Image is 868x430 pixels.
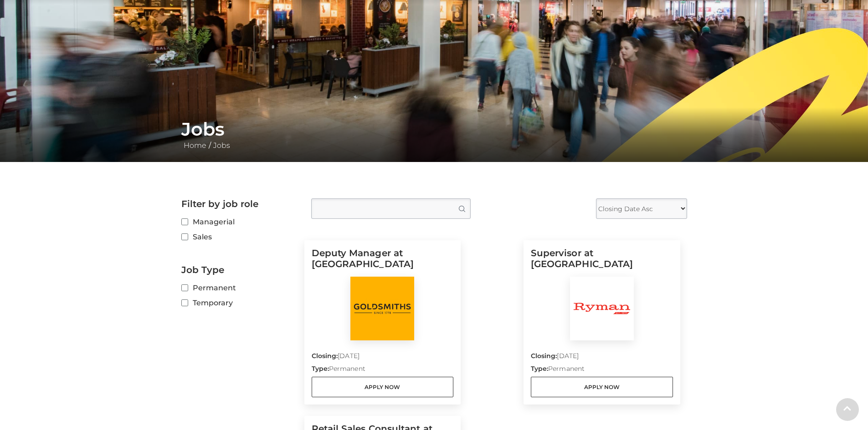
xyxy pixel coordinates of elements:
strong: Closing: [312,352,338,360]
h1: Jobs [181,118,687,140]
p: Permanent [531,364,673,377]
p: [DATE] [312,351,454,364]
h2: Job Type [181,264,298,275]
h2: Filter by job role [181,198,298,209]
h5: Supervisor at [GEOGRAPHIC_DATA] [531,248,673,277]
a: Home [181,141,209,150]
label: Managerial [181,216,298,228]
a: Apply Now [312,377,454,397]
label: Sales [181,231,298,243]
label: Permanent [181,282,298,293]
label: Temporary [181,297,298,309]
p: Permanent [312,364,454,377]
a: Jobs [211,141,232,150]
h5: Deputy Manager at [GEOGRAPHIC_DATA] [312,248,454,277]
strong: Type: [312,364,329,373]
strong: Type: [531,364,548,373]
p: [DATE] [531,351,673,364]
strong: Closing: [531,352,557,360]
img: Ryman [570,277,634,340]
div: / [175,118,694,151]
img: Goldsmiths [350,277,414,340]
a: Apply Now [531,377,673,397]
